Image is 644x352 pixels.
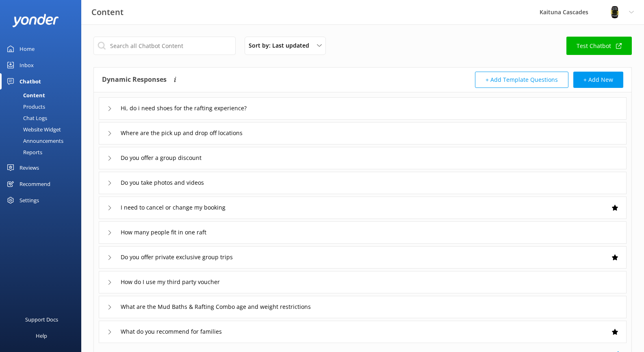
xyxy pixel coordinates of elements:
[5,135,63,146] div: Announcements
[5,112,47,124] div: Chat Logs
[609,6,621,18] img: 802-1755650174.png
[20,73,41,90] div: Chatbot
[121,153,202,162] span: Do you offer a group discount
[5,90,81,101] a: Content
[12,14,59,27] img: yonder-white-logo.png
[121,178,204,187] span: Do you take photos and videos
[20,57,34,73] div: Inbox
[93,37,236,55] input: Search all Chatbot Content
[20,176,50,192] div: Recommend
[5,112,81,124] a: Chat Logs
[121,278,220,286] span: How do I use my third party voucher
[25,311,58,328] div: Support Docs
[5,101,45,112] div: Products
[121,129,243,138] span: Where are the pick up and drop off locations
[121,203,226,212] span: I need to cancel or change my booking
[475,72,568,88] button: + Add Template Questions
[5,101,81,112] a: Products
[5,135,81,146] a: Announcements
[20,192,39,208] div: Settings
[121,253,233,262] span: Do you offer private exclusive group trips
[20,160,39,176] div: Reviews
[121,228,206,237] span: How many people fit in one raft
[36,328,47,344] div: Help
[102,72,167,88] h4: Dynamic Responses
[566,37,632,55] a: Test Chatbot
[121,327,222,336] span: What do you recommend for families
[121,302,311,311] span: What are the Mud Baths & Rafting Combo age and weight restrictions
[20,41,35,57] div: Home
[5,90,45,101] div: Content
[5,146,81,158] a: Reports
[91,6,124,19] h3: Content
[249,41,314,50] span: Sort by: Last updated
[573,72,623,88] button: + Add New
[5,146,42,158] div: Reports
[5,124,61,135] div: Website Widget
[121,104,247,113] span: Hi, do i need shoes for the rafting experience?
[5,124,81,135] a: Website Widget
